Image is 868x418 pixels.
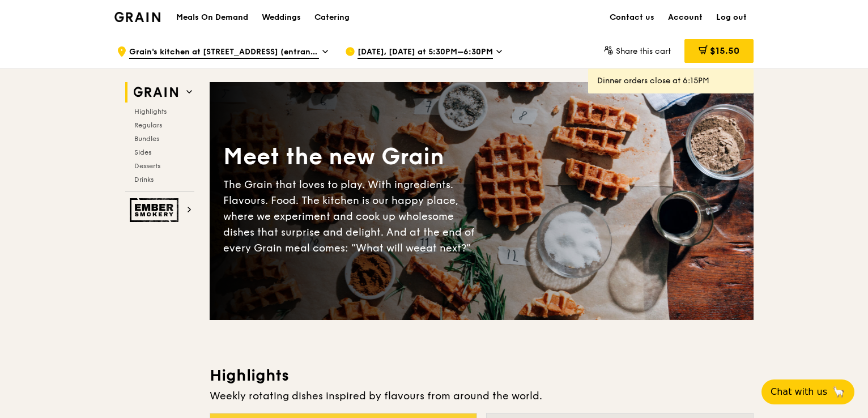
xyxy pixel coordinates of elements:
span: eat next?” [420,242,471,254]
span: [DATE], [DATE] at 5:30PM–6:30PM [358,46,493,59]
img: Grain web logo [130,82,182,103]
a: Catering [308,1,356,35]
a: Log out [709,1,754,35]
span: 🦙 [832,385,845,399]
h1: Meals On Demand [176,12,248,23]
span: Drinks [134,176,154,184]
div: Dinner orders close at 6:15PM [597,75,744,87]
a: Weddings [255,1,308,35]
h3: Highlights [210,365,754,386]
span: Bundles [134,135,159,143]
span: $15.50 [710,45,739,56]
span: Chat with us [771,385,827,399]
img: Ember Smokery web logo [130,198,182,222]
div: Catering [314,1,350,35]
div: Meet the new Grain [223,142,482,172]
span: Share this cart [616,46,671,56]
span: Grain's kitchen at [STREET_ADDRESS] (entrance along [PERSON_NAME][GEOGRAPHIC_DATA]) [129,46,319,59]
span: Regulars [134,121,162,129]
img: Grain [114,12,160,22]
a: Contact us [603,1,661,35]
div: Weekly rotating dishes inspired by flavours from around the world. [210,388,754,404]
span: Desserts [134,162,160,170]
div: Weddings [262,1,301,35]
a: Account [661,1,709,35]
div: The Grain that loves to play. With ingredients. Flavours. Food. The kitchen is our happy place, w... [223,177,482,256]
span: Sides [134,148,151,156]
button: Chat with us🦙 [761,379,854,404]
span: Highlights [134,108,167,116]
